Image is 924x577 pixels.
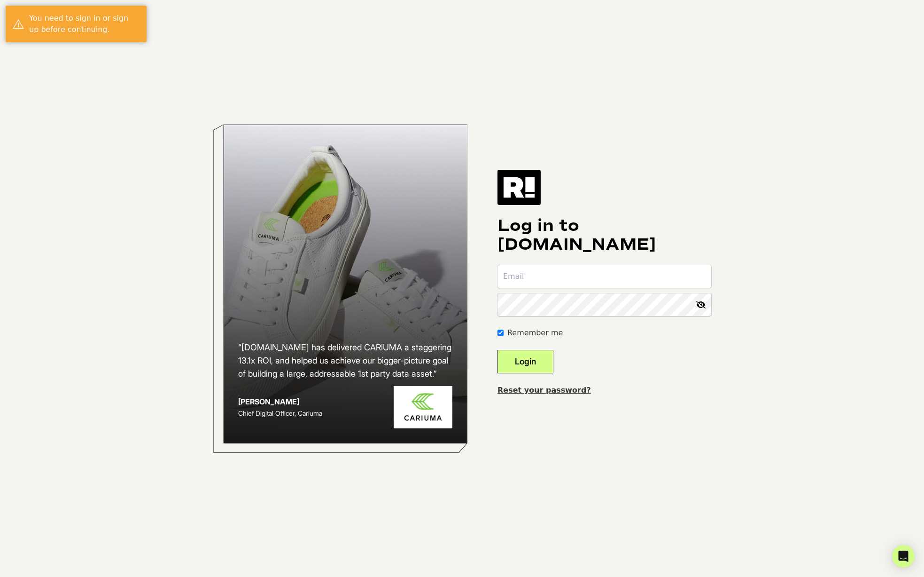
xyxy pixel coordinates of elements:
span: Chief Digital Officer, Cariuma [238,409,322,417]
h1: Log in to [DOMAIN_NAME] [497,216,711,254]
button: Login [497,350,553,373]
input: Email [497,265,711,288]
strong: [PERSON_NAME] [238,397,299,406]
div: You need to sign in or sign up before continuing. [29,13,140,35]
div: Open Intercom Messenger [892,545,915,568]
img: Cariuma [394,386,452,429]
label: Remember me [507,327,563,339]
h2: “[DOMAIN_NAME] has delivered CARIUMA a staggering 13.1x ROI, and helped us achieve our bigger-pic... [238,341,452,380]
img: Retention.com [497,170,541,205]
a: Reset your password? [497,386,591,395]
